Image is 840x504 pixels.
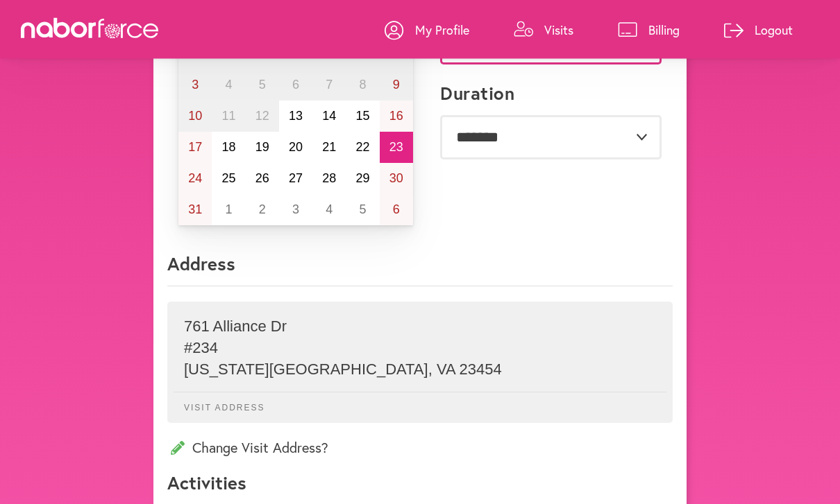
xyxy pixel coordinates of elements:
[346,70,379,101] button: August 8, 2025
[380,195,413,226] button: September 6, 2025
[648,21,680,38] p: Billing
[360,78,367,92] abbr: August 8, 2025
[322,110,336,123] abbr: August 14, 2025
[255,110,269,123] abbr: August 12, 2025
[346,195,379,226] button: September 5, 2025
[246,195,279,226] button: September 2, 2025
[312,164,346,195] button: August 28, 2025
[212,70,245,101] button: August 4, 2025
[178,132,212,164] button: August 17, 2025
[755,21,793,38] p: Logout
[255,141,269,155] abbr: August 19, 2025
[389,110,403,123] abbr: August 16, 2025
[174,392,666,413] p: Visit Address
[356,141,370,155] abbr: August 22, 2025
[259,78,266,92] abbr: August 5, 2025
[514,9,573,51] a: Visits
[389,141,403,155] abbr: August 23, 2025
[246,132,279,164] button: August 19, 2025
[292,78,299,92] abbr: August 6, 2025
[225,203,232,217] abbr: September 1, 2025
[312,101,346,132] button: August 14, 2025
[212,164,245,195] button: August 25, 2025
[380,101,413,132] button: August 16, 2025
[415,21,469,38] p: My Profile
[188,172,202,186] abbr: August 24, 2025
[618,9,680,51] a: Billing
[289,141,303,155] abbr: August 20, 2025
[221,141,235,155] abbr: August 18, 2025
[279,101,312,132] button: August 13, 2025
[356,110,370,123] abbr: August 15, 2025
[167,439,673,458] p: Change Visit Address?
[279,70,312,101] button: August 6, 2025
[178,70,212,101] button: August 3, 2025
[221,172,235,186] abbr: August 25, 2025
[289,172,303,186] abbr: August 27, 2025
[192,78,199,92] abbr: August 3, 2025
[178,101,212,132] button: August 10, 2025
[255,172,269,186] abbr: August 26, 2025
[188,141,202,155] abbr: August 17, 2025
[212,132,245,164] button: August 18, 2025
[393,203,400,217] abbr: September 6, 2025
[440,83,514,105] label: Duration
[326,78,333,92] abbr: August 7, 2025
[326,203,333,217] abbr: September 4, 2025
[188,110,202,123] abbr: August 10, 2025
[292,203,299,217] abbr: September 3, 2025
[279,164,312,195] button: August 27, 2025
[346,101,379,132] button: August 15, 2025
[380,164,413,195] button: August 30, 2025
[544,21,573,38] p: Visits
[360,203,367,217] abbr: September 5, 2025
[393,78,400,92] abbr: August 9, 2025
[346,164,379,195] button: August 29, 2025
[312,70,346,101] button: August 7, 2025
[724,9,793,51] a: Logout
[259,203,266,217] abbr: September 2, 2025
[246,164,279,195] button: August 26, 2025
[346,132,379,164] button: August 22, 2025
[178,164,212,195] button: August 24, 2025
[178,195,212,226] button: August 31, 2025
[246,101,279,132] button: August 12, 2025
[385,9,469,51] a: My Profile
[212,195,245,226] button: September 1, 2025
[225,78,232,92] abbr: August 4, 2025
[221,110,235,123] abbr: August 11, 2025
[184,361,656,379] p: [US_STATE][GEOGRAPHIC_DATA] , VA 23454
[356,172,370,186] abbr: August 29, 2025
[322,141,336,155] abbr: August 21, 2025
[312,195,346,226] button: September 4, 2025
[380,70,413,101] button: August 9, 2025
[289,110,303,123] abbr: August 13, 2025
[279,195,312,226] button: September 3, 2025
[212,101,245,132] button: August 11, 2025
[188,203,202,217] abbr: August 31, 2025
[184,340,656,358] p: #234
[322,172,336,186] abbr: August 28, 2025
[184,318,656,336] p: 761 Alliance Dr
[246,70,279,101] button: August 5, 2025
[167,252,673,287] p: Address
[279,132,312,164] button: August 20, 2025
[389,172,403,186] abbr: August 30, 2025
[380,132,413,164] button: August 23, 2025
[312,132,346,164] button: August 21, 2025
